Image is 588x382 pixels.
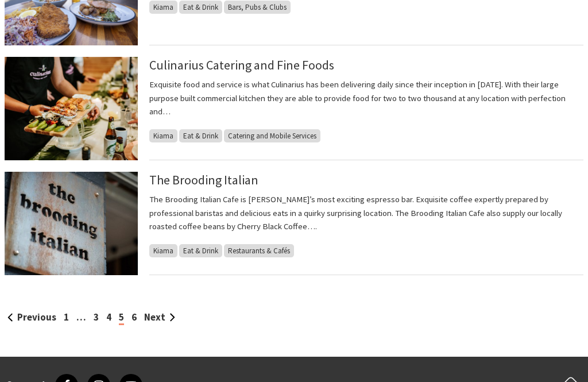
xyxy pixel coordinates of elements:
span: Eat & Drink [179,129,222,142]
span: Kiama [149,129,177,142]
span: Eat & Drink [179,1,222,14]
a: Next [144,311,175,323]
span: 5 [119,311,124,325]
a: 1 [64,311,69,323]
span: Bars, Pubs & Clubs [224,1,291,14]
span: Kiama [149,244,177,257]
p: Exquisite food and service is what Culinarius has been delivering daily since their inception in ... [149,78,583,118]
p: The Brooding Italian Cafe is [PERSON_NAME]’s most exciting espresso bar. Exquisite coffee expertl... [149,192,583,233]
span: Eat & Drink [179,244,222,257]
a: 3 [94,311,99,323]
span: … [76,311,86,323]
img: Mixed Entree [5,57,138,160]
a: 6 [131,311,137,323]
span: Kiama [149,1,177,14]
span: Restaurants & Cafés [224,244,294,257]
a: Culinarius Catering and Fine Foods [149,57,334,73]
a: 4 [106,311,111,323]
a: Previous [7,311,56,323]
span: Catering and Mobile Services [224,129,320,142]
a: The Brooding Italian [149,172,258,188]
